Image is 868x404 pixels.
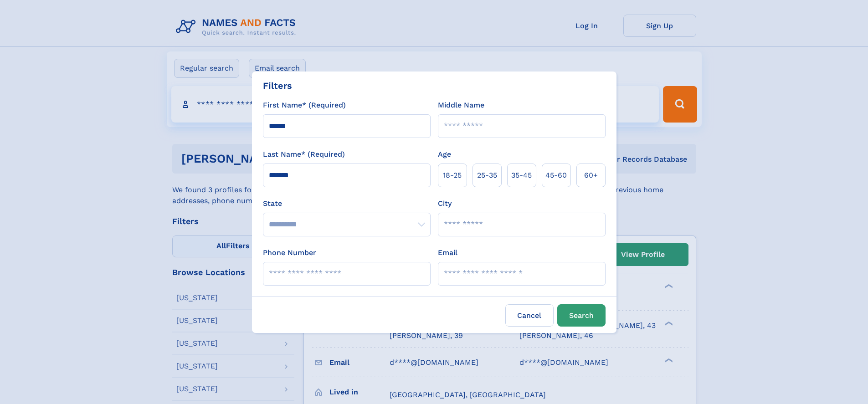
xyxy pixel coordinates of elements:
[584,170,598,181] span: 60+
[557,304,606,327] button: Search
[263,247,316,258] label: Phone Number
[438,100,484,111] label: Middle Name
[263,149,345,160] label: Last Name* (Required)
[443,170,462,181] span: 18‑25
[438,149,451,160] label: Age
[438,247,457,258] label: Email
[263,79,292,92] div: Filters
[511,170,532,181] span: 35‑45
[545,170,567,181] span: 45‑60
[263,100,346,111] label: First Name* (Required)
[438,198,452,209] label: City
[263,198,431,209] label: State
[505,304,554,327] label: Cancel
[477,170,497,181] span: 25‑35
